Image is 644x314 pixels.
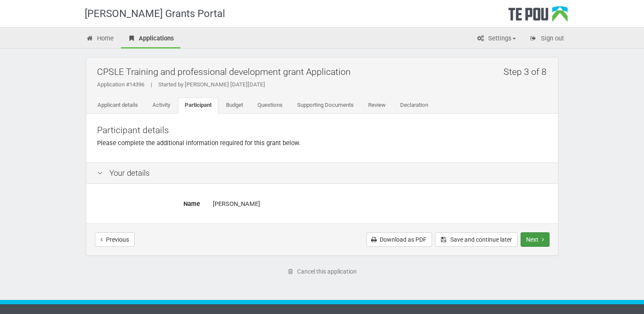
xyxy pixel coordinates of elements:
[97,139,547,148] p: Please complete the additional information required for this grant below.
[97,124,547,137] p: Participant details
[361,97,392,114] a: Review
[178,97,218,114] a: Participant
[470,30,522,49] a: Settings
[508,6,568,27] div: Te Pou Logo
[282,264,362,279] a: Cancel this application
[144,81,158,88] span: |
[251,97,289,114] a: Questions
[97,81,552,88] div: Application #14396 Started by [PERSON_NAME] [DATE][DATE]
[95,232,135,247] button: Previous step
[435,232,518,247] button: Save and continue later
[121,30,180,49] a: Applications
[91,97,145,114] a: Applicant details
[80,30,120,49] a: Home
[504,62,552,82] h2: Step 3 of 8
[219,97,250,114] a: Budget
[146,97,177,114] a: Activity
[523,30,570,49] a: Sign out
[91,197,206,208] label: Name
[213,197,547,211] div: [PERSON_NAME]
[366,232,432,247] a: Download as PDF
[393,97,435,114] a: Declaration
[521,232,550,247] button: Next step
[86,163,558,184] div: Your details
[290,97,361,114] a: Supporting Documents
[97,62,552,82] h2: CPSLE Training and professional development grant Application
